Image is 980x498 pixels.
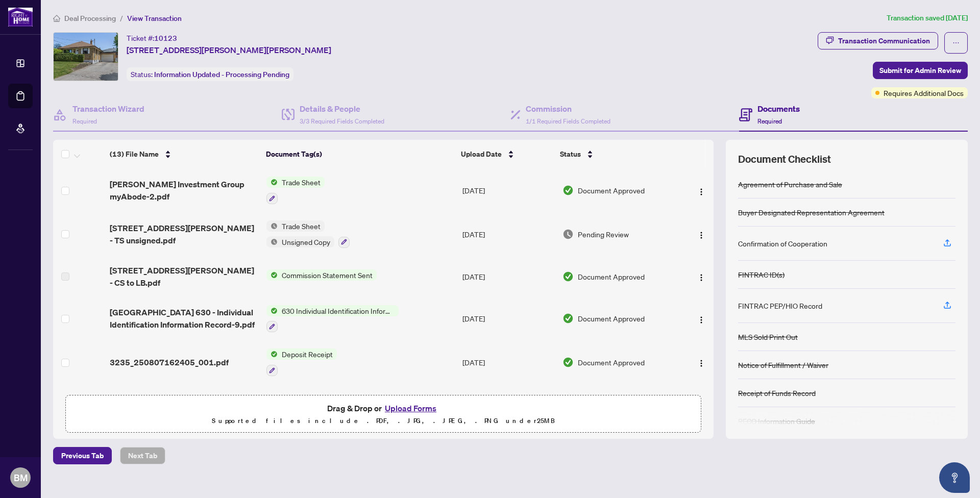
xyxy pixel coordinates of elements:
span: Drag & Drop or [327,402,439,415]
span: BM [14,470,28,485]
button: Next Tab [120,447,165,464]
td: [DATE] [458,168,558,212]
th: Document Tag(s) [262,140,457,168]
span: Information Updated - Processing Pending [154,70,289,79]
th: Upload Date [457,140,556,168]
li: / [120,12,123,24]
span: [STREET_ADDRESS][PERSON_NAME] - CS to LB.pdf [110,264,258,289]
span: Unsigned Copy [278,236,334,247]
button: Logo [693,354,709,370]
span: (13) File Name [110,148,159,160]
span: 3235_250807162405_001.pdf [110,356,229,368]
span: Document Approved [578,313,645,324]
span: home [53,15,60,22]
td: [DATE] [458,297,558,341]
button: Previous Tab [53,447,112,464]
h4: Details & People [300,103,384,115]
img: Logo [697,359,705,367]
span: Submit for Admin Review [879,62,961,79]
img: Document Status [562,313,574,324]
span: Document Approved [578,271,645,282]
button: Logo [693,182,709,198]
img: Document Status [562,271,574,282]
span: Pending Review [578,229,629,240]
span: 10123 [154,34,177,43]
span: Document Approved [578,357,645,368]
span: 1/1 Required Fields Completed [526,117,610,125]
button: Upload Forms [382,402,439,415]
span: [STREET_ADDRESS][PERSON_NAME][PERSON_NAME] [127,44,331,56]
span: 630 Individual Identification Information Record [278,305,399,316]
div: Status: [127,67,293,81]
img: Logo [697,188,705,196]
span: 3/3 Required Fields Completed [300,117,384,125]
div: Notice of Fulfillment / Waiver [738,359,828,370]
img: Status Icon [266,177,278,188]
span: Commission Statement Sent [278,269,377,281]
img: Document Status [562,185,574,196]
th: Status [556,140,676,168]
span: Trade Sheet [278,177,325,188]
div: Transaction Communication [838,33,930,49]
div: Buyer Designated Representation Agreement [738,207,885,218]
h4: Transaction Wizard [72,103,144,115]
button: Logo [693,268,709,285]
h4: Commission [526,103,610,115]
img: logo [8,8,33,27]
button: Logo [693,226,709,242]
span: Document Approved [578,185,645,196]
span: Document Checklist [738,152,831,166]
div: FINTRAC ID(s) [738,269,785,280]
span: Status [560,148,581,160]
button: Transaction Communication [818,32,938,49]
div: Receipt of Funds Record [738,387,816,399]
article: Transaction saved [DATE] [887,12,968,24]
button: Status IconTrade Sheet [266,177,325,204]
span: Deal Processing [64,14,116,23]
span: Upload Date [461,148,502,160]
button: Status Icon630 Individual Identification Information Record [266,305,399,333]
button: Status IconCommission Statement Sent [266,269,377,281]
button: Open asap [939,462,970,493]
img: Logo [697,316,705,324]
th: (13) File Name [106,140,262,168]
img: Status Icon [266,305,278,316]
button: Status IconTrade SheetStatus IconUnsigned Copy [266,220,350,248]
img: Status Icon [266,236,278,247]
span: Deposit Receipt [278,348,337,360]
span: Drag & Drop orUpload FormsSupported files include .PDF, .JPG, .JPEG, .PNG under25MB [66,395,701,433]
span: Trade Sheet [278,220,325,232]
button: Status IconDeposit Receipt [266,348,337,376]
div: Agreement of Purchase and Sale [738,179,842,190]
img: Document Status [562,229,574,240]
td: [DATE] [458,340,558,384]
span: View Transaction [127,14,182,23]
p: Supported files include .PDF, .JPG, .JPEG, .PNG under 25 MB [72,415,695,427]
span: Required [72,117,97,125]
span: Required [757,117,782,125]
div: Ticket #: [127,32,177,44]
td: [DATE] [458,212,558,256]
span: Requires Additional Docs [884,87,964,98]
img: IMG-N12283990_1.jpg [54,33,118,81]
span: [STREET_ADDRESS][PERSON_NAME] - TS unsigned.pdf [110,222,258,246]
td: [DATE] [458,384,558,428]
div: FINTRAC PEP/HIO Record [738,300,822,311]
img: Status Icon [266,220,278,232]
img: Logo [697,273,705,282]
span: [GEOGRAPHIC_DATA] 630 - Individual Identification Information Record-9.pdf [110,306,258,331]
img: Document Status [562,357,574,368]
span: [PERSON_NAME] Investment Group myAbode-2.pdf [110,178,258,203]
img: Status Icon [266,269,278,281]
img: Status Icon [266,348,278,360]
img: Logo [697,231,705,239]
button: Logo [693,310,709,327]
span: ellipsis [952,39,960,46]
h4: Documents [757,103,800,115]
div: Confirmation of Cooperation [738,238,827,249]
td: [DATE] [458,256,558,297]
button: Submit for Admin Review [873,62,968,79]
div: MLS Sold Print Out [738,331,798,342]
span: Previous Tab [61,447,104,464]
